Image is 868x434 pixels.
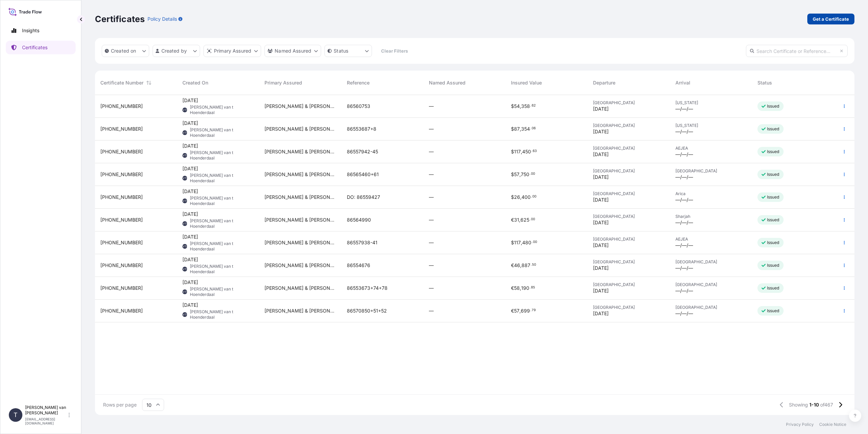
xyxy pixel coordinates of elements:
span: 86560753 [347,103,370,110]
span: DO: 86559427 [347,194,380,201]
span: 46 [514,263,520,268]
span: TVTH [181,175,189,182]
span: , [519,172,521,177]
span: $ [511,172,514,177]
span: 86553673+74+78 [347,285,388,291]
span: AEJEA [675,237,747,242]
span: Reference [347,79,370,86]
span: 63 [533,150,537,152]
span: AEJEA [675,146,747,151]
span: , [520,263,521,268]
span: 06 [532,127,536,130]
span: Primary Assured [264,79,302,86]
span: Insured Value [511,79,542,86]
span: 86565460+61 [347,171,379,178]
span: [PERSON_NAME] van t Hoenderdaal [190,286,254,297]
span: 117 [514,240,521,245]
span: Departure [593,79,615,86]
span: [PERSON_NAME] & [PERSON_NAME] Netherlands B.V. [264,148,336,155]
span: $ [511,195,514,200]
span: TVTH [181,107,189,113]
span: [GEOGRAPHIC_DATA] [675,305,747,310]
span: — [429,126,434,132]
span: . [531,195,532,198]
span: [PHONE_NUMBER] [100,285,143,291]
span: [GEOGRAPHIC_DATA] [593,123,664,128]
span: —/—/— [675,242,693,249]
span: 86553687+8 [347,126,376,132]
span: € [511,308,514,313]
span: 50 [532,264,536,266]
span: [DATE] [182,120,198,127]
span: [PERSON_NAME] & [PERSON_NAME] Netherlands B.V. [264,216,336,223]
span: [PERSON_NAME] & [PERSON_NAME] Netherlands B.V. [264,126,336,132]
span: [DATE] [182,165,198,172]
p: Status [334,48,348,54]
span: 625 [520,218,529,222]
span: . [531,150,532,152]
span: [PHONE_NUMBER] [100,171,143,178]
span: TVTH [181,288,189,295]
span: [PERSON_NAME] & [PERSON_NAME] Netherlands B.V. [264,103,336,110]
p: Issued [767,172,780,177]
p: Certificates [95,14,145,24]
span: [DATE] [593,106,609,112]
span: Created On [182,79,208,86]
span: [PERSON_NAME] & [PERSON_NAME] Netherlands B.V. [264,239,336,246]
span: . [531,264,532,266]
span: [GEOGRAPHIC_DATA] [593,259,664,265]
span: $ [511,127,514,131]
span: Showing [789,401,808,408]
span: [GEOGRAPHIC_DATA] [593,100,664,106]
span: [GEOGRAPHIC_DATA] [593,305,664,310]
span: —/—/— [675,265,693,271]
span: TVTH [181,220,189,227]
span: € [511,286,514,290]
p: Created on [111,48,136,54]
span: TVTH [181,266,189,272]
span: —/—/— [675,106,693,112]
span: [PERSON_NAME] & [PERSON_NAME] Netherlands B.V. [264,285,336,291]
span: [PERSON_NAME] & [PERSON_NAME] Netherlands B.V. [264,262,336,269]
span: [PHONE_NUMBER] [100,216,143,223]
button: cargoOwner Filter options [264,45,321,57]
span: TVTH [181,152,189,159]
span: . [532,241,533,243]
span: 57 [514,172,519,177]
span: € [511,263,514,268]
span: , [521,240,522,245]
p: Issued [767,194,780,200]
span: 480 [522,240,531,245]
span: [PERSON_NAME] van t Hoenderdaal [190,264,254,275]
span: 86570850+51+52 [347,307,387,314]
span: 86564990 [347,216,371,223]
span: [PHONE_NUMBER] [100,126,143,132]
span: Arica [675,191,747,196]
p: Issued [767,149,780,154]
span: 54 [514,104,520,109]
p: Certificates [22,44,47,51]
button: Clear Filters [375,45,413,56]
span: [DATE] [182,188,198,195]
span: 354 [521,127,530,131]
span: —/—/— [675,151,693,158]
span: — [429,285,434,291]
span: — [429,239,434,246]
span: [DATE] [593,310,609,317]
span: 117 [514,149,521,154]
span: , [520,195,521,200]
span: . [530,173,531,175]
span: — [429,148,434,155]
span: $ [511,240,514,245]
span: [DATE] [182,302,198,308]
a: Privacy Policy [786,422,814,427]
span: 79 [532,309,536,312]
span: 85 [531,286,535,289]
span: 62 [532,105,536,107]
span: [GEOGRAPHIC_DATA] [593,146,664,151]
span: , [519,218,520,222]
p: Issued [767,217,780,223]
span: [DATE] [593,128,609,135]
span: [US_STATE] [675,100,747,106]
